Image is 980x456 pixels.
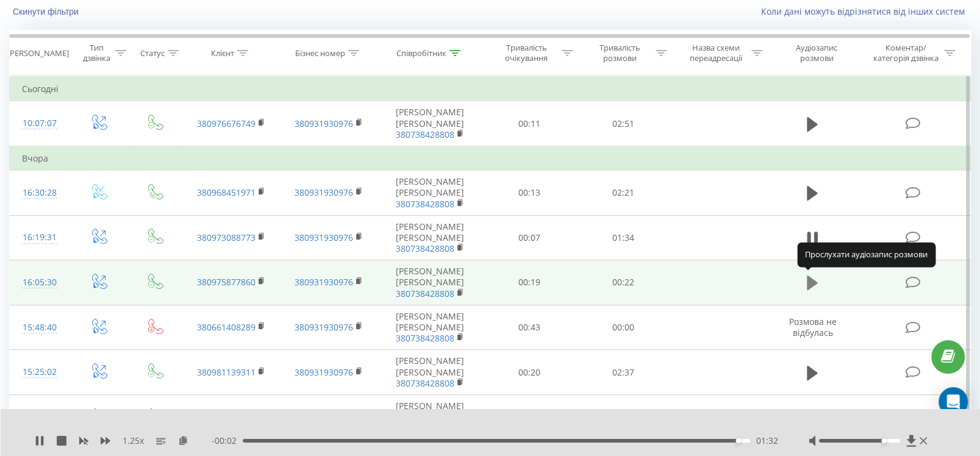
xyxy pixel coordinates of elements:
[377,171,482,216] td: [PERSON_NAME] [PERSON_NAME]
[576,305,670,350] td: 00:00
[939,387,968,416] div: Open Intercom Messenger
[22,271,57,294] div: 16:05:30
[9,6,85,17] button: Скинути фільтри
[482,215,576,260] td: 00:07
[295,276,353,288] a: 380931930976
[576,260,670,305] td: 00:22
[197,321,256,333] a: 380661408289
[295,321,353,333] a: 380931930976
[881,438,886,443] div: Accessibility label
[756,435,778,447] span: 01:32
[377,101,482,146] td: [PERSON_NAME] [PERSON_NAME]
[761,5,971,17] a: Коли дані можуть відрізнятися вiд інших систем
[779,43,855,63] div: Аудіозапис розмови
[396,129,454,140] a: 380738428808
[482,101,576,146] td: 00:11
[123,435,144,447] span: 1.25 x
[295,187,353,198] a: 380931930976
[10,77,971,101] td: Сьогодні
[212,435,243,447] span: - 00:02
[576,101,670,146] td: 02:51
[683,43,748,63] div: Назва схеми переадресації
[576,350,670,395] td: 02:37
[22,112,57,135] div: 10:07:07
[211,48,234,59] div: Клієнт
[197,187,256,198] a: 380968451971
[22,226,57,249] div: 16:19:31
[7,48,69,59] div: [PERSON_NAME]
[295,366,353,378] a: 380931930976
[870,43,941,63] div: Коментар/категорія дзвінка
[197,366,256,378] a: 380981139311
[482,260,576,305] td: 00:19
[295,232,353,243] a: 380931930976
[377,215,482,260] td: [PERSON_NAME] [PERSON_NAME]
[482,394,576,440] td: 00:08
[197,118,256,129] a: 380976676749
[295,118,353,129] a: 380931930976
[396,377,454,389] a: 380738428808
[482,171,576,216] td: 00:13
[396,243,454,254] a: 380738428808
[576,215,670,260] td: 01:34
[482,305,576,350] td: 00:43
[22,405,57,429] div: 15:08:44
[493,43,559,63] div: Тривалість очікування
[797,243,935,267] div: Прослухати аудіозапис розмови
[396,288,454,299] a: 380738428808
[10,146,971,171] td: Вчора
[377,350,482,395] td: [PERSON_NAME] [PERSON_NAME]
[80,43,113,63] div: Тип дзвінка
[736,438,741,443] div: Accessibility label
[22,316,57,340] div: 15:48:40
[140,48,165,59] div: Статус
[587,43,653,63] div: Тривалість розмови
[377,394,482,440] td: [PERSON_NAME] [PERSON_NAME]
[377,260,482,305] td: [PERSON_NAME] [PERSON_NAME]
[576,171,670,216] td: 02:21
[22,360,57,384] div: 15:25:02
[576,394,670,440] td: 01:12
[295,48,345,59] div: Бізнес номер
[789,316,836,338] span: Розмова не відбулась
[197,232,256,243] a: 380973088773
[482,350,576,395] td: 00:20
[22,181,57,205] div: 16:30:28
[396,48,446,59] div: Співробітник
[377,305,482,350] td: [PERSON_NAME] [PERSON_NAME]
[396,332,454,344] a: 380738428808
[197,276,256,288] a: 380975877860
[396,198,454,210] a: 380738428808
